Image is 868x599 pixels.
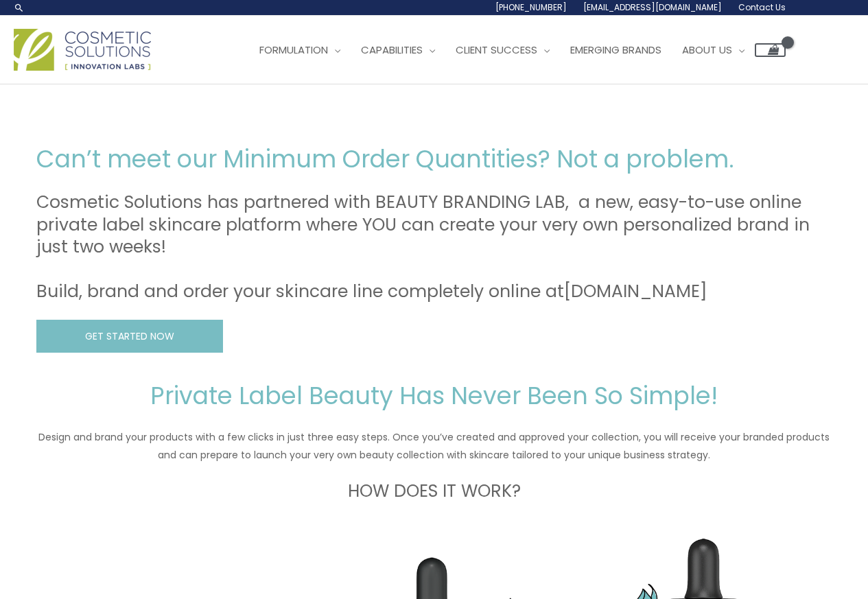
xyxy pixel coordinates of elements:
a: View Shopping Cart, empty [755,43,786,57]
a: Capabilities [351,30,445,71]
span: Capabilities [361,43,423,57]
a: [DOMAIN_NAME] [564,279,707,303]
h2: Private Label Beauty Has Never Been So Simple! [36,380,832,412]
a: Client Success [445,30,560,71]
p: Design and brand your products with a few clicks in just three easy steps. Once you’ve created an... [36,428,832,464]
span: Formulation [259,43,328,57]
span: Client Success [456,43,537,57]
h2: Can’t meet our Minimum Order Quantities? Not a problem. [36,143,832,175]
span: [EMAIL_ADDRESS][DOMAIN_NAME] [583,1,722,13]
h3: Cosmetic Solutions has partnered with BEAUTY BRANDING LAB, a new, easy-to-use online private labe... [36,191,832,303]
a: Formulation [249,30,351,71]
h3: HOW DOES IT WORK? [36,480,832,503]
a: GET STARTED NOW [36,320,223,353]
a: About Us [672,30,755,71]
img: Cosmetic Solutions Logo [14,29,151,71]
span: Contact Us [738,1,786,13]
span: About Us [682,43,732,57]
span: [PHONE_NUMBER] [495,1,567,13]
a: Emerging Brands [560,30,672,71]
span: Emerging Brands [570,43,661,57]
a: Search icon link [14,2,25,13]
nav: Site Navigation [239,30,786,71]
